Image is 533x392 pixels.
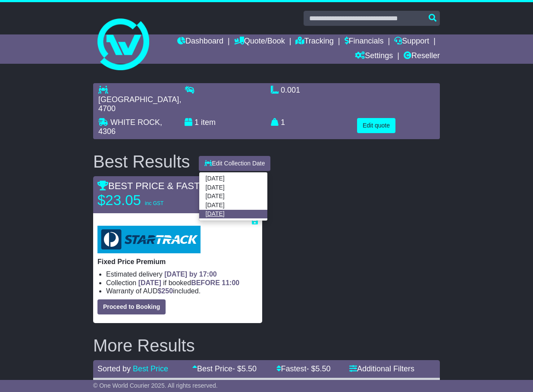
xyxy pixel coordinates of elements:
span: inc GST [145,200,163,206]
a: [DATE] [199,174,267,183]
a: Tracking [295,34,333,49]
button: Edit Collection Date [199,156,271,171]
span: WHITE ROCK [110,118,160,127]
span: 5.50 [316,364,331,373]
li: Warranty of AUD included. [106,287,258,295]
a: [DATE] [199,192,267,201]
a: Financials [345,34,384,49]
a: Support [394,34,429,49]
a: Settings [355,49,393,64]
span: [GEOGRAPHIC_DATA] [98,95,179,104]
a: Best Price [133,364,168,373]
span: , 4700 [98,95,181,113]
h2: More Results [93,336,440,355]
a: Dashboard [177,34,223,49]
li: Collection [106,279,258,287]
p: Fixed Price Premium [97,258,258,266]
span: Sorted by [97,364,131,373]
span: if booked [138,279,239,286]
span: 250 [161,287,173,295]
a: [DATE] [199,201,267,209]
a: Additional Filters [349,364,414,373]
span: 1 [281,118,285,127]
span: 1 [194,118,199,127]
a: [DATE] [199,210,267,218]
span: © One World Courier 2025. All rights reserved. [93,382,218,389]
span: 5.50 [241,364,257,373]
span: $ [157,287,173,295]
span: BEST PRICE & FASTEST [97,180,218,191]
li: Estimated delivery [106,270,258,278]
p: $23.05 [97,192,205,209]
a: Fastest- $5.50 [276,364,331,373]
span: item [201,118,216,127]
div: Best Results [89,152,194,171]
button: Edit quote [357,118,395,133]
span: [DATE] [138,279,161,286]
a: [DATE] [199,183,267,192]
span: 11:00 [222,279,239,286]
span: 0.001 [281,86,300,94]
span: , 4306 [98,118,162,136]
a: Best Price- $5.50 [192,364,257,373]
span: - $ [232,364,257,373]
button: Proceed to Booking [97,299,166,314]
a: Quote/Book [234,34,285,49]
span: - $ [307,364,331,373]
span: [DATE] by 17:00 [164,271,217,278]
span: BEFORE [191,279,220,286]
a: Reseller [404,49,440,64]
img: StarTrack: Fixed Price Premium [97,226,201,253]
